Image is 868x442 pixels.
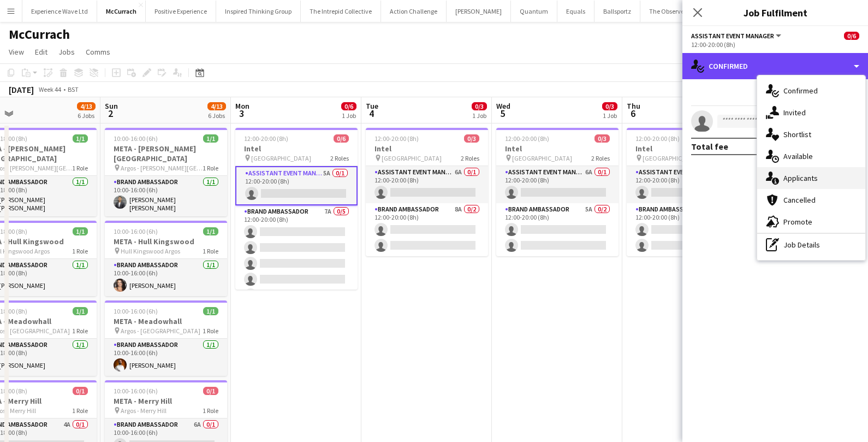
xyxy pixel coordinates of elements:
h3: Job Fulfilment [682,5,868,20]
div: 6 Jobs [78,111,95,120]
span: Assistant Event Manager [691,32,774,40]
a: View [4,45,28,59]
span: Invited [783,108,806,117]
span: 0/3 [472,102,487,110]
span: Confirmed [783,86,818,96]
button: The Intrepid Collective [301,1,381,22]
div: 12:00-20:00 (8h) [691,40,859,49]
span: 12:00-20:00 (8h) [635,134,680,143]
span: Shortlist [783,129,811,139]
h3: Intel [627,144,749,154]
app-job-card: 12:00-20:00 (8h)0/6Intel [GEOGRAPHIC_DATA]2 RolesAssistant Event Manager5A0/112:00-20:00 (8h) Bra... [235,128,358,290]
span: 12:00-20:00 (8h) [374,134,419,143]
app-card-role: Brand Ambassador1/110:00-16:00 (6h)[PERSON_NAME] [PERSON_NAME] [105,176,227,216]
h3: Intel [235,144,358,154]
button: Positive Experience [146,1,216,22]
app-job-card: 10:00-16:00 (6h)1/1META - Hull Kingswood Hull Kingswood Argos1 RoleBrand Ambassador1/110:00-16:00... [105,221,227,296]
span: Mon [235,101,249,111]
div: 1 Job [603,111,617,120]
span: 1/1 [203,307,218,315]
span: 0/6 [341,102,356,110]
app-card-role: Brand Ambassador5A0/212:00-20:00 (8h) [627,203,749,256]
span: Sun [105,101,118,111]
span: 1 Role [72,247,88,255]
span: 1/1 [73,227,88,235]
span: Available [783,151,813,161]
span: 1 Role [72,327,88,335]
button: McCurrach [97,1,146,22]
div: 12:00-20:00 (8h)0/3Intel [GEOGRAPHIC_DATA]2 RolesAssistant Event Manager6A0/112:00-20:00 (8h) Bra... [496,128,619,256]
app-card-role: Assistant Event Manager6A0/112:00-20:00 (8h) [496,166,619,203]
span: 10:00-16:00 (6h) [114,307,158,315]
div: 12:00-20:00 (8h)0/3Intel [GEOGRAPHIC_DATA]2 RolesAssistant Event Manager6A0/112:00-20:00 (8h) Bra... [366,128,488,256]
span: Edit [35,47,47,57]
span: 5 [495,107,510,120]
button: Inspired Thinking Group [216,1,301,22]
span: 1/1 [203,134,218,143]
span: 1 Role [203,247,218,255]
div: Job Details [757,234,865,256]
button: Ballsportz [594,1,640,22]
button: Equals [557,1,594,22]
span: Comms [86,47,110,57]
span: 10:00-16:00 (6h) [114,227,158,235]
a: Edit [31,45,52,59]
span: [GEOGRAPHIC_DATA] [643,154,703,162]
h3: META - Hull Kingswood [105,237,227,246]
app-card-role: Brand Ambassador1/110:00-16:00 (6h)[PERSON_NAME] [105,339,227,376]
div: BST [68,85,79,93]
span: Tue [366,101,378,111]
span: 1 Role [203,406,218,415]
span: 2 [103,107,118,120]
span: Thu [627,101,640,111]
a: Comms [81,45,115,59]
div: 10:00-16:00 (6h)1/1META - Meadowhall Argos - [GEOGRAPHIC_DATA]1 RoleBrand Ambassador1/110:00-16:0... [105,300,227,376]
span: 0/1 [73,387,88,395]
h1: McCurrach [9,26,70,43]
div: 1 Job [342,111,356,120]
span: 0/3 [464,134,479,143]
span: 2 Roles [591,154,610,162]
div: Confirmed [682,53,868,79]
div: Total fee [691,141,728,152]
div: 12:00-20:00 (8h)0/3Intel [GEOGRAPHIC_DATA]2 RolesAssistant Event Manager6A0/112:00-20:00 (8h) Bra... [627,128,749,256]
span: Applicants [783,173,818,183]
span: View [9,47,24,57]
span: Argos - Merry Hill [121,406,167,415]
h3: META - Merry Hill [105,396,227,406]
h3: META - Meadowhall [105,316,227,326]
app-card-role: Assistant Event Manager6A0/112:00-20:00 (8h) [627,166,749,203]
span: 1/1 [73,307,88,315]
button: Experience Wave Ltd [22,1,97,22]
app-card-role: Brand Ambassador8A0/212:00-20:00 (8h) [366,203,488,256]
span: Argos - [GEOGRAPHIC_DATA] [121,327,200,335]
span: 4/13 [77,102,96,110]
span: 2 Roles [461,154,479,162]
span: 0/3 [602,102,617,110]
button: Assistant Event Manager [691,32,783,40]
app-job-card: 10:00-16:00 (6h)1/1META - [PERSON_NAME][GEOGRAPHIC_DATA] Argos - [PERSON_NAME][GEOGRAPHIC_DATA]1 ... [105,128,227,216]
span: Week 44 [36,85,63,93]
span: 1 Role [72,164,88,172]
span: Hull Kingswood Argos [121,247,180,255]
app-card-role: Assistant Event Manager6A0/112:00-20:00 (8h) [366,166,488,203]
span: 6 [625,107,640,120]
span: 0/6 [334,134,349,143]
button: Quantum [511,1,557,22]
span: Wed [496,101,510,111]
span: [GEOGRAPHIC_DATA] [512,154,572,162]
span: 1/1 [203,227,218,235]
span: 1 Role [203,327,218,335]
span: Cancelled [783,195,816,205]
span: 2 Roles [330,154,349,162]
span: 12:00-20:00 (8h) [244,134,288,143]
h3: Intel [496,144,619,154]
app-card-role: Assistant Event Manager5A0/112:00-20:00 (8h) [235,166,358,205]
span: 10:00-16:00 (6h) [114,387,158,395]
a: Jobs [54,45,79,59]
button: [PERSON_NAME] [447,1,511,22]
span: 4/13 [207,102,226,110]
h3: Intel [366,144,488,154]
